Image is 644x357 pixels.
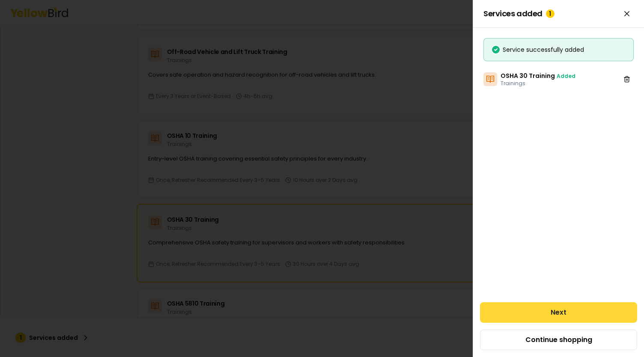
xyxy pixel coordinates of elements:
[557,72,575,80] span: Added
[480,302,637,323] button: Next
[501,80,575,87] p: Trainings
[491,45,626,54] div: Service successfully added
[501,71,575,80] h3: OSHA 30 Training
[483,9,555,18] span: Services added
[480,330,637,350] button: Continue shopping
[546,9,555,18] div: 1
[620,7,634,21] button: Close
